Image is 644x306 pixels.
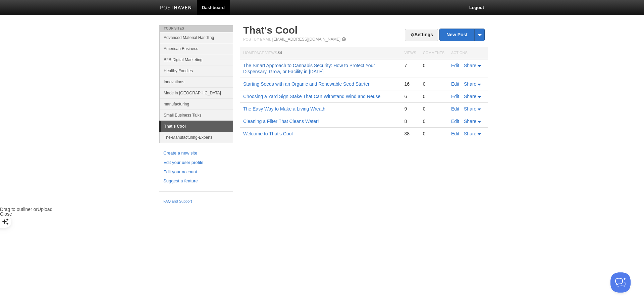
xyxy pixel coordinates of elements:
th: Homepage Views [240,47,401,59]
a: The Smart Approach to Cannabis Security: How to Protect Your Dispensary, Grow, or Facility in [DATE] [243,63,375,74]
span: Post by Email [243,37,271,41]
span: 84 [277,50,282,55]
a: [EMAIL_ADDRESS][DOMAIN_NAME] [272,37,340,42]
div: 9 [404,106,416,112]
div: 0 [423,93,444,99]
a: The-Manufacturing-Experts [160,132,233,143]
a: Settings [405,29,438,41]
div: 0 [423,131,444,137]
a: Innovations [160,76,233,87]
span: Share [464,81,476,87]
a: Edit [451,94,459,99]
a: B2B Digital Marketing [160,54,233,65]
a: Cleaning a Filter That Cleans Water! [243,119,319,124]
a: That's Cool [243,25,298,36]
div: 0 [423,106,444,112]
span: Share [464,106,476,112]
div: 0 [423,81,444,87]
a: Edit [451,119,459,124]
th: Views [401,47,419,59]
a: Edit [451,81,459,87]
a: American Business [160,43,233,54]
div: 38 [404,131,416,137]
a: Made in [GEOGRAPHIC_DATA] [160,87,233,98]
a: Edit your user profile [163,159,229,166]
th: Actions [448,47,488,59]
span: Share [464,131,476,136]
li: Your Sites [159,25,233,32]
a: Welcome to That's Cool [243,131,293,136]
a: Edit [451,131,459,136]
span: Share [464,63,476,68]
div: 16 [404,81,416,87]
a: Edit [451,106,459,112]
a: The Easy Way to Make a Living Wreath [243,106,325,112]
a: That's Cool [161,121,233,132]
a: Create a new site [163,150,229,157]
span: Upload [38,207,52,212]
iframe: Help Scout Beacon - Open [610,272,631,293]
img: Posthaven-bar [160,6,192,11]
a: Healthy Foodies [160,65,233,76]
span: Share [464,119,476,124]
a: Starting Seeds with an Organic and Renewable Seed Starter [243,81,370,87]
a: Edit your account [163,169,229,176]
div: 8 [404,118,416,124]
a: Advanced Material Handling [160,32,233,43]
a: Choosing a Yard Sign Stake That Can Withstand Wind and Reuse [243,94,380,99]
th: Comments [420,47,448,59]
span: Share [464,94,476,99]
a: manufacturing [160,98,233,110]
div: 0 [423,118,444,124]
a: Suggest a feature [163,178,229,185]
div: 6 [404,93,416,99]
a: New Post [440,29,484,41]
a: Small Business Talks [160,110,233,121]
a: Edit [451,63,459,68]
div: 0 [423,62,444,69]
div: 7 [404,62,416,69]
a: FAQ and Support [163,199,229,205]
